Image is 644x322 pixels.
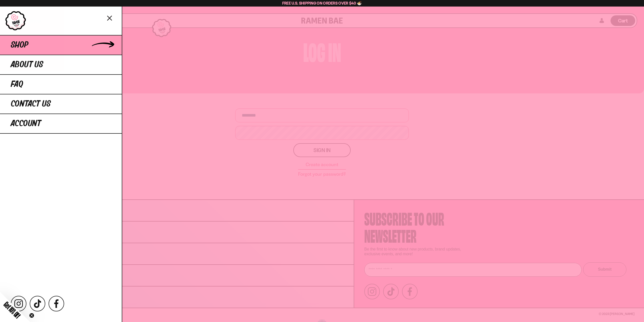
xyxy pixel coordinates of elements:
span: Free U.S. Shipping on Orders over $40 🍜 [282,1,362,6]
button: Close teaser [29,313,34,318]
span: Shop [11,41,28,50]
span: FAQ [11,80,23,89]
button: Close menu [105,13,114,22]
span: Get 10% Off [2,300,22,320]
span: About Us [11,60,43,69]
span: Contact Us [11,99,51,109]
span: Account [11,119,41,128]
